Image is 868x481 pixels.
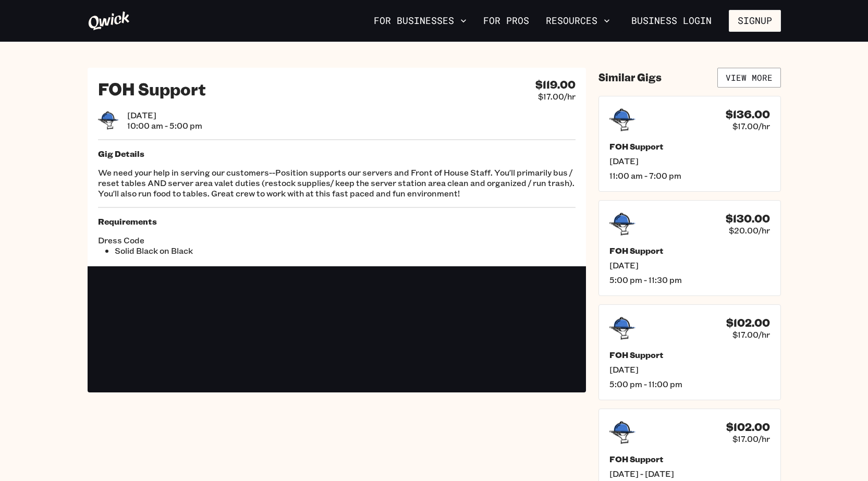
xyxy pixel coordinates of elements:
a: Business Login [622,10,720,32]
span: [DATE] [609,364,770,375]
span: 5:00 pm - 11:00 pm [609,379,770,389]
span: $17.00/hr [732,121,770,131]
a: $136.00$17.00/hrFOH Support[DATE]11:00 am - 7:00 pm [598,96,781,192]
h4: $102.00 [726,421,770,434]
span: Dress Code [98,235,337,245]
h5: FOH Support [609,454,770,464]
span: $17.00/hr [732,434,770,444]
p: We need your help in serving our customers--Position supports our servers and Front of House Staf... [98,167,576,199]
h5: Gig Details [98,149,576,159]
a: For Pros [479,12,533,30]
span: $17.00/hr [538,91,576,102]
span: 11:00 am - 7:00 pm [609,170,770,181]
button: Resources [542,12,614,30]
h4: Similar Gigs [598,71,662,84]
h5: FOH Support [609,350,770,360]
h2: FOH Support [98,78,206,99]
h4: $136.00 [726,108,770,121]
button: Signup [729,10,781,32]
h5: Requirements [98,216,576,227]
span: [DATE] - [DATE] [609,468,770,479]
h4: $130.00 [726,212,770,225]
a: $102.00$17.00/hrFOH Support[DATE]5:00 pm - 11:00 pm [598,304,781,400]
h5: FOH Support [609,245,770,256]
span: [DATE] [609,156,770,166]
span: [DATE] [609,260,770,270]
span: 10:00 am - 5:00 pm [127,120,202,131]
span: 5:00 pm - 11:30 pm [609,275,770,285]
span: [DATE] [127,110,202,120]
h4: $102.00 [726,316,770,329]
a: $130.00$20.00/hrFOH Support[DATE]5:00 pm - 11:30 pm [598,200,781,296]
span: $20.00/hr [729,225,770,236]
button: For Businesses [370,12,471,30]
h5: FOH Support [609,141,770,152]
a: View More [717,68,781,88]
li: Solid Black on Black [115,245,337,256]
h4: $119.00 [535,78,576,91]
span: $17.00/hr [732,329,770,340]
